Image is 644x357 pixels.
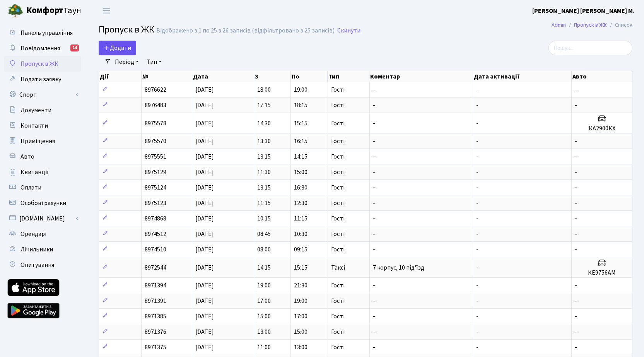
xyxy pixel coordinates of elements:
span: - [373,343,375,352]
span: - [373,101,375,109]
span: 09:15 [294,245,307,254]
span: - [476,245,478,254]
span: 15:15 [294,119,307,128]
th: Коментар [369,71,473,82]
span: 19:00 [294,297,307,305]
span: 7 корпус, 10 під'їзд [373,263,424,272]
span: - [575,152,577,161]
span: - [476,168,478,176]
span: 13:00 [294,343,307,352]
span: 08:45 [257,230,271,238]
img: logo.png [8,3,23,19]
button: Переключити навігацію [97,4,116,17]
th: З [254,71,291,82]
span: - [476,230,478,238]
span: Гості [331,344,345,350]
span: - [373,137,375,145]
span: Додати [104,44,131,52]
a: Пропуск в ЖК [574,21,607,29]
span: 11:15 [257,199,271,207]
span: - [575,281,577,290]
span: - [373,152,375,161]
span: - [373,312,375,321]
span: 8976483 [145,101,166,109]
span: 8974512 [145,230,166,238]
span: [DATE] [195,312,214,321]
span: [DATE] [195,214,214,223]
span: - [575,199,577,207]
span: - [373,281,375,290]
span: 17:00 [294,312,307,321]
span: Гості [331,138,345,144]
span: 8971375 [145,343,166,352]
span: 19:00 [294,85,307,94]
span: Гості [331,231,345,237]
span: Гості [331,154,345,160]
span: Таун [26,4,81,17]
span: - [373,199,375,207]
a: [PERSON_NAME] [PERSON_NAME] М. [532,6,635,15]
a: Повідомлення14 [4,41,81,56]
span: 14:15 [294,152,307,161]
th: По [291,71,328,82]
span: - [476,312,478,321]
span: 10:15 [257,214,271,223]
span: Панель управління [20,29,73,37]
span: Гості [331,169,345,175]
span: Лічильники [20,245,53,254]
span: - [575,328,577,336]
span: Оплати [20,183,41,192]
span: [DATE] [195,230,214,238]
span: - [373,183,375,192]
b: Комфорт [26,4,63,17]
span: 11:30 [257,168,271,176]
span: - [476,297,478,305]
a: Спорт [4,87,81,102]
a: Подати заявку [4,72,81,87]
span: Гості [331,329,345,335]
span: 14:30 [257,119,271,128]
span: - [575,343,577,352]
span: [DATE] [195,199,214,207]
span: 13:30 [257,137,271,145]
span: Орендарі [20,230,46,238]
span: Гості [331,200,345,206]
span: Авто [20,152,34,161]
span: [DATE] [195,297,214,305]
a: Оплати [4,180,81,195]
h5: KE9756AM [575,269,629,277]
span: - [476,119,478,128]
span: Гості [331,120,345,126]
span: 11:15 [294,214,307,223]
span: Гості [331,246,345,253]
span: - [476,152,478,161]
a: Лічильники [4,242,81,257]
span: - [575,137,577,145]
span: - [476,214,478,223]
a: Пропуск в ЖК [4,56,81,72]
span: 14:15 [257,263,271,272]
span: - [575,214,577,223]
th: Дата активації [473,71,572,82]
span: [DATE] [195,101,214,109]
span: 8971385 [145,312,166,321]
span: Гості [331,87,345,93]
a: Приміщення [4,133,81,149]
span: Опитування [20,261,54,269]
a: Контакти [4,118,81,133]
span: 8972544 [145,263,166,272]
span: Пропуск в ЖК [20,60,58,68]
span: - [476,263,478,272]
span: - [373,168,375,176]
a: Квитанції [4,164,81,180]
a: Авто [4,149,81,164]
span: 17:00 [257,297,271,305]
span: 13:15 [257,183,271,192]
span: 8975123 [145,199,166,207]
a: Додати [99,41,136,55]
span: [DATE] [195,281,214,290]
a: Панель управління [4,25,81,41]
span: - [373,214,375,223]
span: [DATE] [195,168,214,176]
span: Гості [331,102,345,108]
